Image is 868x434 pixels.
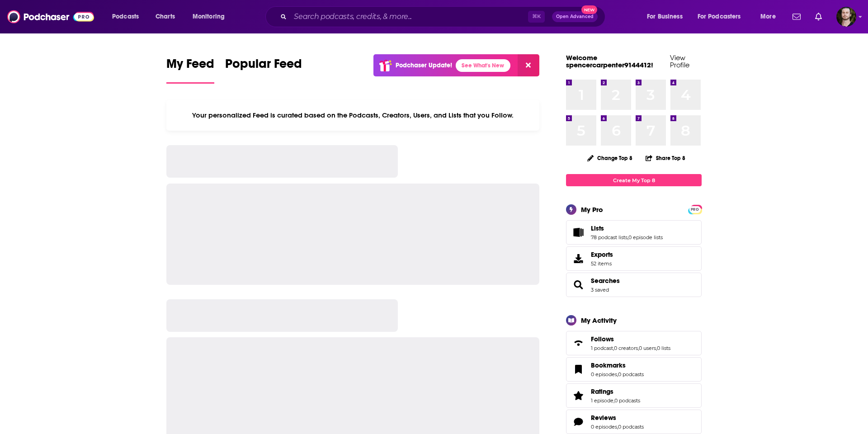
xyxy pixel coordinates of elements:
[186,9,236,24] button: open menu
[112,10,139,23] span: Podcasts
[591,397,613,404] a: 1 episode
[591,345,613,351] a: 1 podcast
[591,387,640,396] a: Ratings
[591,277,620,285] a: Searches
[641,9,694,24] button: open menu
[528,11,545,23] span: ⌘ K
[689,206,700,212] a: PRO
[645,149,686,167] button: Share Top 8
[647,10,683,23] span: For Business
[566,383,702,408] span: Ratings
[670,53,689,69] a: View Profile
[569,226,587,239] a: Lists
[613,397,614,404] span: ,
[566,410,702,434] span: Reviews
[591,424,617,430] a: 0 episodes
[614,345,638,351] a: 0 creators
[617,371,618,377] span: ,
[591,361,644,369] a: Bookmarks
[581,205,603,214] div: My Pro
[638,345,639,351] span: ,
[698,10,741,23] span: For Podcasters
[617,424,618,430] span: ,
[582,152,638,164] button: Change Top 8
[150,9,180,24] a: Charts
[811,9,826,24] a: Show notifications dropdown
[552,11,598,22] button: Open AdvancedNew
[591,414,616,422] span: Reviews
[689,206,700,213] span: PRO
[591,260,613,267] span: 52 items
[193,10,225,23] span: Monitoring
[618,424,644,430] a: 0 podcasts
[7,8,94,25] img: Podchaser - Follow, Share and Rate Podcasts
[657,345,670,351] a: 0 lists
[614,397,640,404] a: 0 podcasts
[274,6,614,27] div: Search podcasts, credits, & more...
[656,345,657,351] span: ,
[628,234,663,241] a: 0 episode lists
[591,371,617,377] a: 0 episodes
[166,100,539,131] div: Your personalized Feed is curated based on the Podcasts, Creators, Users, and Lists that you Follow.
[566,53,653,69] a: Welcome spencercarpenter9144412!
[166,56,214,77] span: My Feed
[789,9,804,24] a: Show notifications dropdown
[566,331,702,355] span: Follows
[566,220,702,245] span: Lists
[591,234,627,241] a: 78 podcast lists
[836,7,856,27] button: Show profile menu
[569,278,587,291] a: Searches
[591,335,670,343] a: Follows
[569,389,587,402] a: Ratings
[613,345,614,351] span: ,
[591,224,604,232] span: Lists
[581,5,598,14] span: New
[618,371,644,377] a: 0 podcasts
[569,363,587,376] a: Bookmarks
[591,335,614,343] span: Follows
[591,414,644,422] a: Reviews
[106,9,151,24] button: open menu
[591,224,663,232] a: Lists
[166,56,214,84] a: My Feed
[591,250,613,259] span: Exports
[836,7,856,27] img: User Profile
[569,252,587,265] span: Exports
[566,246,702,271] a: Exports
[156,10,175,23] span: Charts
[639,345,656,351] a: 0 users
[591,361,626,369] span: Bookmarks
[836,7,856,27] span: Logged in as OutlierAudio
[581,316,617,325] div: My Activity
[591,387,613,396] span: Ratings
[569,415,587,428] a: Reviews
[566,273,702,297] span: Searches
[591,287,609,293] a: 3 saved
[627,234,628,241] span: ,
[566,174,702,186] a: Create My Top 8
[396,61,452,69] p: Podchaser Update!
[760,10,776,23] span: More
[692,9,754,24] button: open menu
[225,56,302,77] span: Popular Feed
[754,9,787,24] button: open menu
[290,9,528,24] input: Search podcasts, credits, & more...
[456,59,510,72] a: See What's New
[566,357,702,382] span: Bookmarks
[569,337,587,349] a: Follows
[556,14,594,19] span: Open Advanced
[225,56,302,84] a: Popular Feed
